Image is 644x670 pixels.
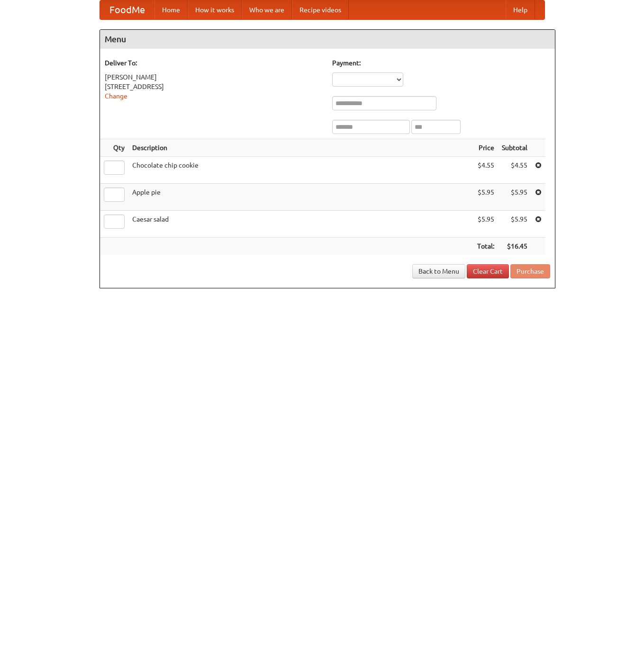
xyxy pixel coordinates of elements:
[105,72,323,82] div: [PERSON_NAME]
[332,58,550,68] h5: Payment:
[473,211,498,238] td: $5.95
[506,0,535,19] a: Help
[473,157,498,184] td: $4.55
[154,0,188,19] a: Home
[128,184,473,211] td: Apple pie
[128,157,473,184] td: Chocolate chip cookie
[100,139,128,157] th: Qty
[473,139,498,157] th: Price
[473,184,498,211] td: $5.95
[188,0,242,19] a: How it works
[467,264,509,278] a: Clear Cart
[100,0,154,19] a: FoodMe
[498,157,531,184] td: $4.55
[498,238,531,255] th: $16.45
[510,264,550,278] button: Purchase
[128,211,473,238] td: Caesar salad
[292,0,349,19] a: Recipe videos
[105,58,323,68] h5: Deliver To:
[473,238,498,255] th: Total:
[105,82,323,91] div: [STREET_ADDRESS]
[498,184,531,211] td: $5.95
[498,139,531,157] th: Subtotal
[128,139,473,157] th: Description
[242,0,292,19] a: Who we are
[412,264,465,278] a: Back to Menu
[100,30,555,49] h4: Menu
[105,92,127,100] a: Change
[498,211,531,238] td: $5.95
